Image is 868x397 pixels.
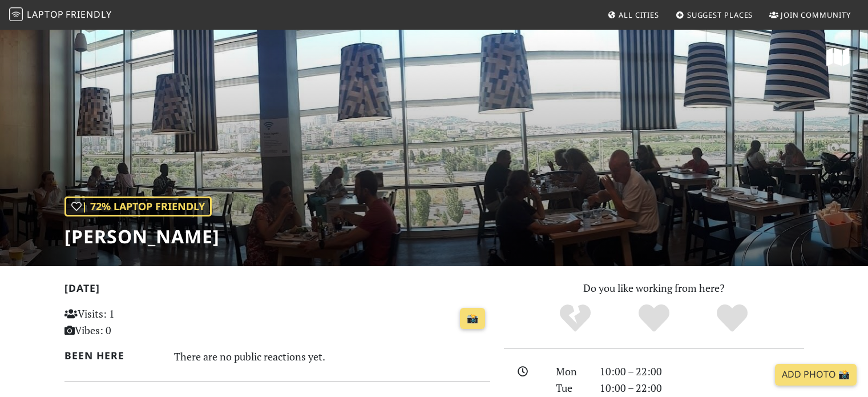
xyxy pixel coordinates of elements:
a: 📸 [460,308,485,330]
h1: [PERSON_NAME] [64,226,220,247]
span: All Cities [619,10,659,20]
div: 10:00 – 22:00 [593,363,811,380]
a: All Cities [603,5,664,25]
div: | 72% Laptop Friendly [64,197,212,216]
div: Mon [549,363,592,380]
div: 10:00 – 22:00 [593,380,811,396]
div: No [536,303,615,334]
div: Yes [615,303,693,334]
img: LaptopFriendly [9,7,23,21]
div: Tue [549,380,592,396]
div: Definitely! [693,303,772,334]
a: Join Community [765,5,855,25]
span: Join Community [781,10,851,20]
span: Laptop [27,8,64,21]
span: Suggest Places [687,10,753,20]
a: LaptopFriendly LaptopFriendly [9,5,112,25]
span: Friendly [66,8,111,21]
h2: Been here [64,350,161,362]
a: Suggest Places [671,5,758,25]
h2: [DATE] [64,282,490,299]
a: Add Photo 📸 [775,364,857,386]
p: Visits: 1 Vibes: 0 [64,306,197,339]
div: There are no public reactions yet. [174,347,490,366]
p: Do you like working from here? [504,280,804,296]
